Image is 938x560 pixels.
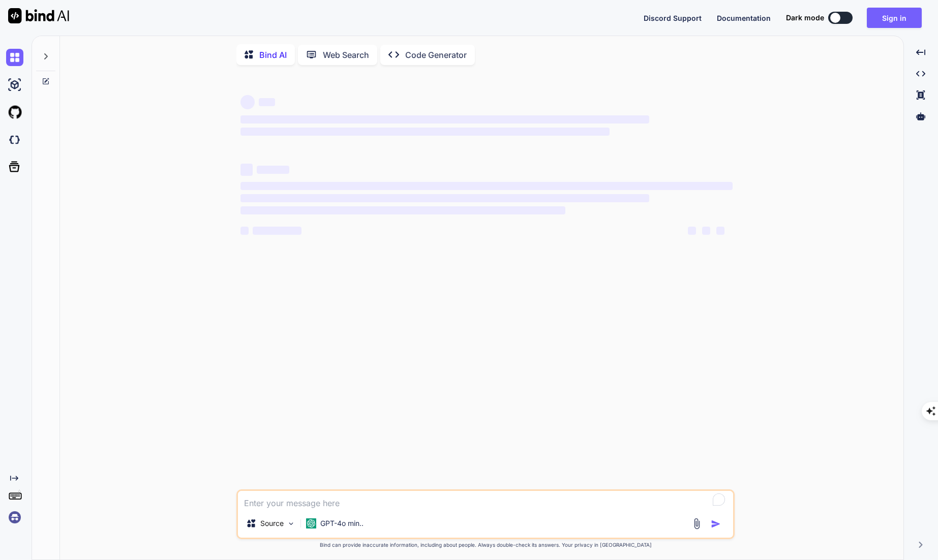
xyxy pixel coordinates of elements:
span: ‌ [240,182,733,190]
p: Bind can provide inaccurate information, including about people. Always double-check its answers.... [236,541,735,549]
button: Discord Support [644,13,702,23]
span: ‌ [257,166,289,174]
img: darkCloudIdeIcon [6,131,23,148]
button: Sign in [867,8,922,28]
span: ‌ [240,194,649,202]
span: ‌ [253,227,301,235]
span: ‌ [240,115,649,123]
img: Bind AI [8,8,69,23]
span: ‌ [259,98,275,106]
img: Pick Models [287,519,295,528]
span: ‌ [240,95,255,109]
img: signin [6,509,23,526]
p: Source [260,518,284,528]
span: ‌ [716,227,724,235]
span: Dark mode [786,13,824,23]
p: Web Search [323,49,369,61]
button: Documentation [717,13,771,23]
span: ‌ [240,128,610,136]
span: ‌ [240,227,249,235]
span: Discord Support [644,14,702,22]
p: GPT-4o min.. [320,518,364,528]
p: Bind AI [259,49,287,61]
textarea: To enrich screen reader interactions, please activate Accessibility in Grammarly extension settings [238,491,733,509]
img: ai-studio [6,76,23,94]
img: chat [6,49,23,66]
span: Documentation [717,14,771,22]
span: ‌ [702,227,710,235]
span: ‌ [240,206,565,214]
span: ‌ [688,227,696,235]
img: icon [711,519,721,529]
img: attachment [691,518,703,530]
p: Code Generator [405,49,467,61]
img: githubLight [6,104,23,121]
img: GPT-4o mini [306,518,316,528]
span: ‌ [240,164,253,176]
